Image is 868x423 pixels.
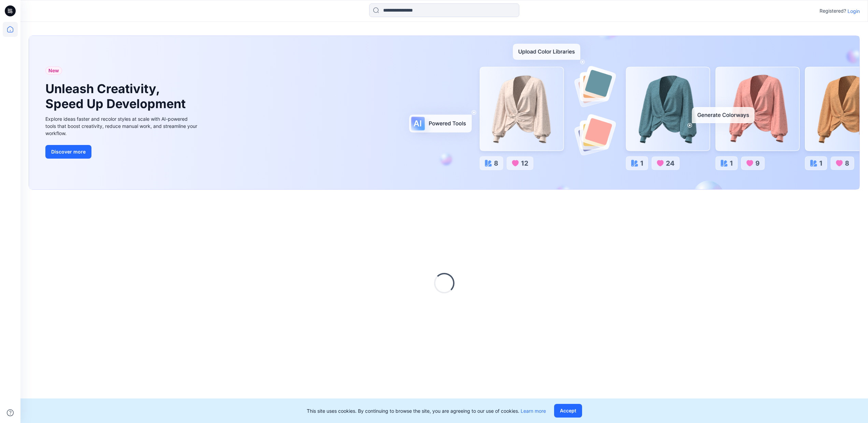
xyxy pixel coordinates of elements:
[521,408,546,414] a: Learn more
[307,407,546,414] p: This site uses cookies. By continuing to browse the site, you are agreeing to our use of cookies.
[48,67,59,75] span: New
[45,145,91,159] button: Discover more
[848,8,860,15] p: Login
[820,7,846,15] p: Registered?
[45,145,199,159] a: Discover more
[45,82,189,111] h1: Unleash Creativity, Speed Up Development
[45,115,199,137] div: Explore ideas faster and recolor styles at scale with AI-powered tools that boost creativity, red...
[554,404,582,418] button: Accept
